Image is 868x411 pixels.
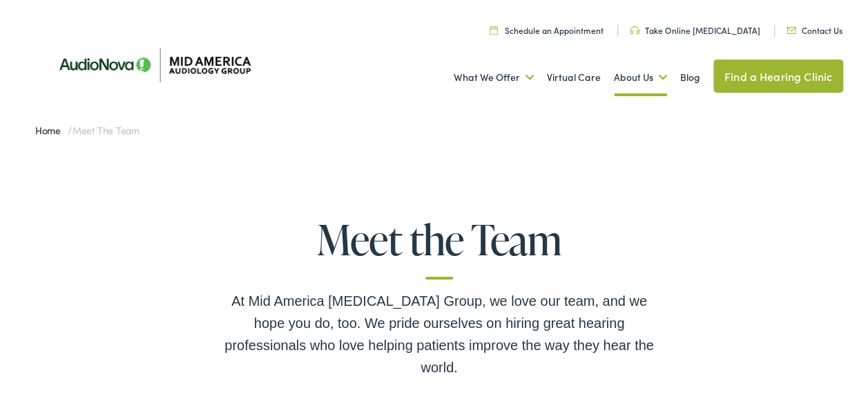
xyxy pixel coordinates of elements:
[787,21,842,33] a: Contact Us
[787,24,796,31] img: utility icon
[614,49,667,100] a: About Us
[547,49,601,100] a: Virtual Care
[454,49,534,100] a: What We Offer
[73,120,139,134] span: Meet the Team
[35,120,68,134] a: Home
[218,214,660,277] h1: Meet the Team
[630,24,639,32] img: utility icon
[35,120,139,134] span: /
[713,57,843,90] a: Find a Hearing Clinic
[630,21,760,33] a: Take Online [MEDICAL_DATA]
[490,21,604,33] a: Schedule an Appointment
[218,287,660,376] div: At Mid America [MEDICAL_DATA] Group, we love our team, and we hope you do, too. We pride ourselve...
[680,49,700,100] a: Blog
[490,23,498,32] img: utility icon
